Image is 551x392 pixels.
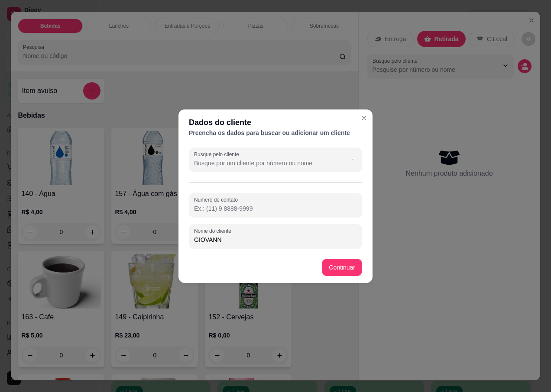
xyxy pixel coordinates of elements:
label: Busque pelo cliente [194,151,242,158]
div: Preencha os dados para buscar ou adicionar um cliente [189,129,362,137]
button: Close [357,111,371,125]
label: Nome do cliente [194,227,234,235]
label: Número de contato [194,196,241,203]
input: Número de contato [194,204,357,213]
button: Continuar [322,259,362,276]
button: Show suggestions [347,152,360,166]
div: Dados do cliente [189,116,362,129]
input: Busque pelo cliente [194,159,333,167]
input: Nome do cliente [194,235,357,244]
